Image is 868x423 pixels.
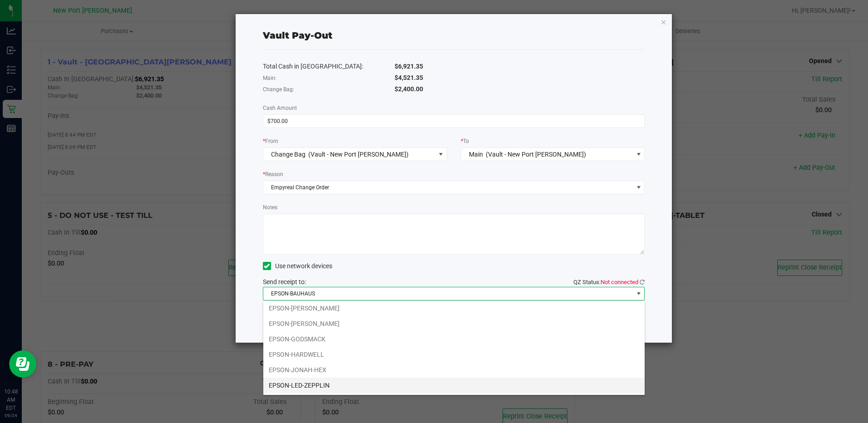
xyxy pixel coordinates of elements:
span: Total Cash in [GEOGRAPHIC_DATA]: [263,63,363,70]
div: Vault Pay-Out [263,29,332,42]
span: $2,400.00 [395,85,423,93]
span: Main: [263,75,276,81]
li: EPSON-[PERSON_NAME] [263,316,645,331]
li: EPSON-LED-ZEPPLIN [263,378,645,393]
span: Change Bag [271,151,306,158]
iframe: Resource center [9,350,36,378]
label: Use network devices [263,261,332,271]
label: From [263,137,278,145]
label: Notes [263,203,277,211]
span: (Vault - New Port [PERSON_NAME]) [486,151,586,158]
span: Change Bag: [263,86,294,93]
span: Not connected [601,279,638,285]
span: QZ Status: [573,279,645,285]
span: (Vault - New Port [PERSON_NAME]) [308,151,409,158]
span: EPSON-BAUHAUS [263,287,633,300]
span: Main [469,151,483,158]
li: EPSON-JONAH-HEX [263,362,645,378]
label: Reason [263,170,283,178]
span: Cash Amount [263,105,297,111]
span: $4,521.35 [395,74,423,81]
li: EPSON-HARDWELL [263,347,645,362]
span: Send receipt to: [263,278,306,285]
label: To [461,137,469,145]
span: Empyreal Change Order [263,181,633,194]
span: $6,921.35 [395,63,423,70]
li: EPSON-[PERSON_NAME] [263,300,645,316]
li: EPSON-GODSMACK [263,331,645,347]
